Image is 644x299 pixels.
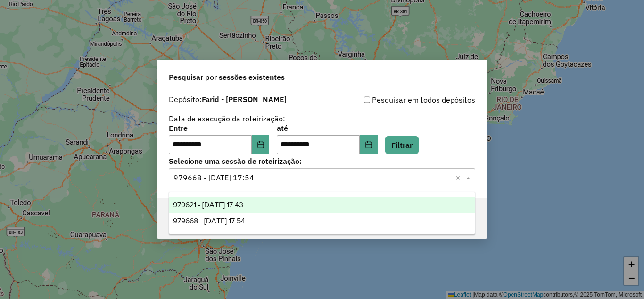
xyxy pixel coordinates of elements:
label: Depósito: [169,94,287,105]
span: Clear all [455,172,463,183]
span: 979668 - [DATE] 17:54 [173,217,245,225]
span: Pesquisar por sessões existentes [169,71,285,83]
button: Filtrar [385,136,419,154]
label: Entre [169,122,269,134]
ng-dropdown-panel: Options list [169,192,475,235]
button: Choose Date [252,135,270,154]
span: 979621 - [DATE] 17:43 [173,201,243,209]
strong: Farid - [PERSON_NAME] [202,94,287,104]
label: até [277,122,377,134]
button: Choose Date [360,135,378,154]
label: Data de execução da roteirização: [169,113,285,124]
div: Pesquisar em todos depósitos [322,94,475,105]
label: Selecione uma sessão de roteirização: [169,155,475,167]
